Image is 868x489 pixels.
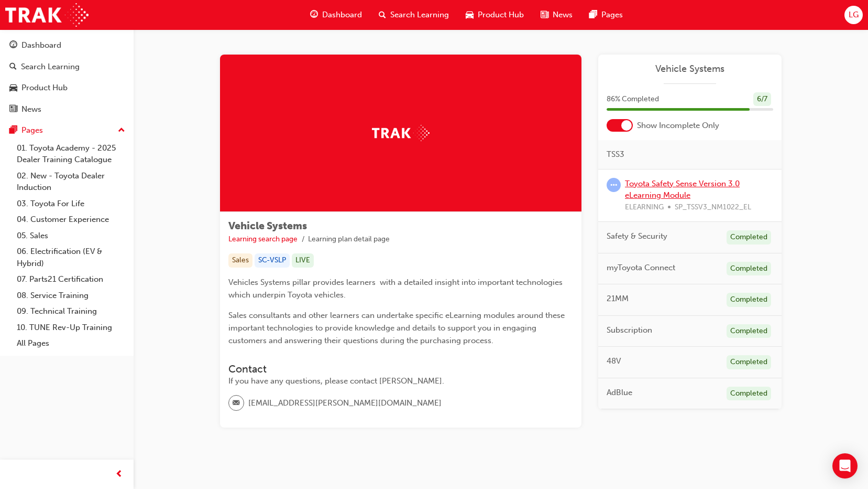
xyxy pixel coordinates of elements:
div: Completed [727,355,771,369]
span: search-icon [9,62,17,72]
a: Learning search page [228,235,298,243]
span: news-icon [9,105,17,114]
span: News [553,9,573,21]
span: ELEARNING [625,201,664,214]
div: Pages [21,124,43,136]
div: Open Intercom Messenger [832,453,858,479]
a: 10. TUNE Rev-Up Training [13,320,129,336]
img: Trak [5,3,89,27]
span: Dashboard [322,9,362,21]
img: Trak [372,125,430,141]
a: 08. Service Training [13,288,129,304]
div: Completed [727,262,771,276]
a: 02. New - Toyota Dealer Induction [13,168,129,196]
span: guage-icon [310,8,318,22]
span: Subscription [607,324,652,336]
span: car-icon [9,83,17,93]
div: If you have any questions, please contact [PERSON_NAME]. [228,375,573,387]
div: Sales [228,253,252,268]
span: Sales consultants and other learners can undertake specific eLearning modules around these import... [228,311,567,345]
button: Pages [4,121,129,140]
span: Search Learning [390,9,449,21]
a: Vehicle Systems [607,63,773,75]
span: learningRecordVerb_ATTEMPT-icon [607,178,621,192]
a: car-iconProduct Hub [457,4,532,26]
div: Product Hub [21,82,68,94]
span: Show Incomplete Only [637,120,719,132]
span: 21MM [607,293,629,305]
a: News [4,100,129,119]
span: TSS3 [607,148,624,161]
div: SC-VSLP [255,253,290,268]
span: 86 % Completed [607,93,659,105]
span: pages-icon [9,126,17,135]
a: Search Learning [4,57,129,77]
a: 03. Toyota For Life [13,196,129,212]
span: Pages [601,9,623,21]
a: 07. Parts21 Certification [13,271,129,288]
a: 05. Sales [13,228,129,244]
span: SP_TSSV3_NM1022_EL [675,201,751,214]
a: guage-iconDashboard [302,4,370,26]
a: Product Hub [4,78,129,98]
div: News [21,103,41,115]
a: 04. Customer Experience [13,211,129,228]
span: prev-icon [115,468,123,481]
span: Safety & Security [607,230,667,242]
a: 01. Toyota Academy - 2025 Dealer Training Catalogue [13,140,129,168]
a: Toyota Safety Sense Version 3.0 eLearning Module [625,179,740,200]
li: Learning plan detail page [308,233,390,246]
a: pages-iconPages [581,4,631,26]
a: 09. Technical Training [13,303,129,320]
div: 6 / 7 [753,92,771,107]
span: Vehicle Systems [228,220,307,232]
div: Search Learning [21,61,80,73]
div: LIVE [292,253,314,268]
span: news-icon [541,8,548,22]
span: guage-icon [9,41,17,50]
span: LG [849,9,859,21]
div: Completed [727,387,771,401]
a: Dashboard [4,36,129,55]
span: [EMAIL_ADDRESS][PERSON_NAME][DOMAIN_NAME] [248,397,442,409]
div: Dashboard [21,39,61,51]
div: Completed [727,230,771,244]
h3: Contact [228,363,573,375]
span: email-icon [233,397,240,410]
a: 06. Electrification (EV & Hybrid) [13,243,129,271]
a: news-iconNews [532,4,581,26]
span: car-icon [466,8,474,22]
a: All Pages [13,335,129,352]
span: search-icon [379,8,386,22]
a: search-iconSearch Learning [370,4,457,26]
span: Vehicles Systems pillar provides learners with a detailed insight into important technologies whi... [228,278,565,300]
div: Completed [727,293,771,307]
button: DashboardSearch LearningProduct HubNews [4,34,129,121]
span: myToyota Connect [607,262,675,274]
span: AdBlue [607,387,632,399]
span: pages-icon [589,8,597,22]
span: Product Hub [478,9,524,21]
span: up-icon [118,124,125,137]
span: 48V [607,355,621,367]
button: LG [844,6,863,24]
div: Completed [727,324,771,338]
